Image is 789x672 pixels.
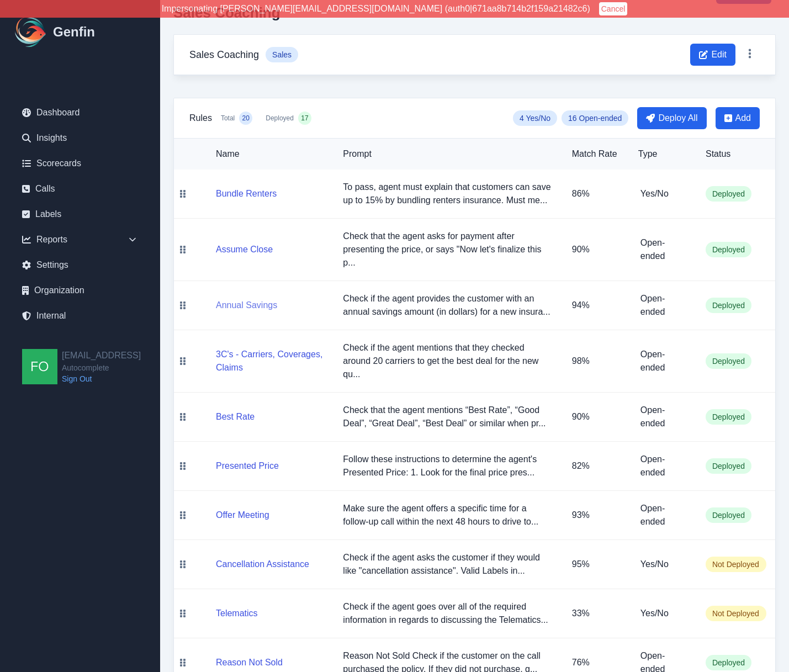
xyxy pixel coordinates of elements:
a: Dashboard [13,102,147,124]
button: Reason Not Sold [216,656,283,669]
button: Add [716,107,760,129]
p: Check if the agent goes over all of the required information in regards to discussing the Telemat... [343,600,554,627]
h3: Rules [189,112,212,125]
th: Prompt [334,139,563,170]
p: To pass, agent must explain that customers can save up to 15% by bundling renters insurance. Must... [343,181,554,207]
th: Status [697,139,775,170]
span: Not Deployed [706,557,766,572]
th: Name [192,139,334,170]
p: 95% [572,558,621,571]
h1: Genfin [53,23,95,41]
button: Cancel [599,2,628,15]
p: Check if the agent mentions that they checked around 20 carriers to get the best deal for the new... [343,341,554,381]
span: Deployed [706,353,751,369]
button: Edit [690,44,735,66]
button: Annual Savings [216,299,277,312]
h5: Open-ended [640,404,688,430]
p: 93% [572,509,621,522]
span: Autocomplete [62,362,141,373]
h5: Yes/No [640,558,688,571]
h5: Yes/No [640,187,688,200]
h5: Open-ended [640,502,688,528]
img: Logo [13,14,49,50]
a: Best Rate [216,412,255,421]
span: Deploy All [658,112,697,125]
span: 4 Yes/No [513,110,557,126]
p: 82% [572,459,621,473]
button: Assume Close [216,243,273,256]
p: 33% [572,607,621,620]
a: Settings [13,254,147,276]
th: Type [629,139,697,170]
a: Annual Savings [216,300,277,310]
button: Bundle Renters [216,187,277,200]
span: Add [735,112,751,125]
a: Scorecards [13,152,147,174]
a: Cancellation Assistance [216,559,309,569]
span: Deployed [266,114,294,123]
span: 17 [301,114,308,123]
p: Check that the agent asks for payment after presenting the price, or says "Now let's finalize thi... [343,230,554,269]
span: Deployed [706,298,751,313]
h5: Open-ended [640,453,688,479]
h5: Yes/No [640,607,688,620]
p: Check that the agent mentions “Best Rate”, “Good Deal”, “Great Deal”, “Best Deal” or similar when... [343,404,554,430]
span: Edit [711,48,727,61]
button: Presented Price [216,459,279,473]
a: Assume Close [216,245,273,254]
a: Calls [13,178,147,200]
th: Match Rate [563,139,629,170]
span: 16 Open-ended [562,110,628,126]
h2: [EMAIL_ADDRESS] [62,349,141,362]
button: Deploy All [637,107,706,129]
a: Presented Price [216,461,279,470]
span: Sales [266,47,298,62]
a: Insights [13,127,147,149]
button: Cancellation Assistance [216,558,309,571]
a: 3C's - Carriers, Coverages, Claims [216,363,325,372]
a: Sign Out [62,373,141,384]
span: Deployed [706,186,751,202]
p: 90% [572,243,621,256]
span: Deployed [706,409,751,425]
button: Offer Meeting [216,509,269,522]
h5: Open-ended [640,292,688,319]
h5: Open-ended [640,348,688,374]
p: Make sure the agent offers a specific time for a follow-up call within the next 48 hours to drive... [343,502,554,528]
span: Not Deployed [706,606,766,621]
p: 76% [572,656,621,669]
a: Organization [13,279,147,301]
span: Deployed [706,507,751,523]
span: Deployed [706,242,751,257]
p: 94% [572,299,621,312]
span: Total [221,114,235,123]
button: 3C's - Carriers, Coverages, Claims [216,348,325,374]
a: Labels [13,203,147,225]
span: Deployed [706,655,751,670]
img: founders@genfin.ai [22,349,57,384]
span: Deployed [706,458,751,474]
p: Check if the agent provides the customer with an annual savings amount (in dollars) for a new ins... [343,292,554,319]
p: Check if the agent asks the customer if they would like "cancellation assistance". Valid Labels i... [343,551,554,578]
a: Reason Not Sold [216,658,283,667]
button: Telematics [216,607,258,620]
a: Offer Meeting [216,510,269,520]
a: Internal [13,305,147,327]
div: Reports [13,229,147,251]
p: 98% [572,354,621,368]
h5: Open-ended [640,236,688,263]
a: Telematics [216,608,258,618]
h3: Sales Coaching [189,47,259,62]
p: Follow these instructions to determine the agent's Presented Price: 1. Look for the final price p... [343,453,554,479]
a: Bundle Renters [216,189,277,198]
p: 86% [572,187,621,200]
button: Best Rate [216,410,255,424]
span: 20 [242,114,250,123]
p: 90% [572,410,621,424]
